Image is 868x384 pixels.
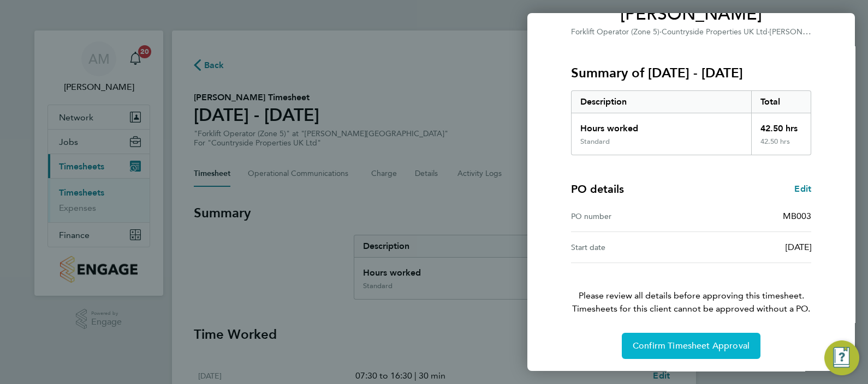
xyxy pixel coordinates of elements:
span: Edit [794,184,811,194]
span: [PERSON_NAME] [571,3,811,25]
p: Please review all details before approving this timesheet. [558,263,824,315]
span: · [659,27,662,36]
div: Hours worked [572,113,751,137]
span: [PERSON_NAME] Parva [770,26,852,36]
h4: PO details [571,181,624,197]
span: · [768,27,770,36]
div: Description [572,91,751,113]
h3: Summary of [DATE] - [DATE] [571,64,811,82]
span: Countryside Properties UK Ltd [662,27,768,36]
div: [DATE] [691,241,811,254]
div: PO number [571,210,691,223]
button: Confirm Timesheet Approval [622,333,760,359]
div: Start date [571,241,691,254]
div: Total [751,91,811,113]
div: 42.50 hrs [751,137,811,155]
div: Standard [580,137,610,146]
span: Forklift Operator (Zone 5) [571,27,659,36]
span: MB003 [783,211,811,221]
button: Engage Resource Center [824,340,859,375]
div: Summary of 22 - 28 Sep 2025 [571,90,811,155]
span: Timesheets for this client cannot be approved without a PO. [558,302,824,315]
span: Confirm Timesheet Approval [633,340,750,351]
div: 42.50 hrs [751,113,811,137]
a: Edit [794,182,811,196]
